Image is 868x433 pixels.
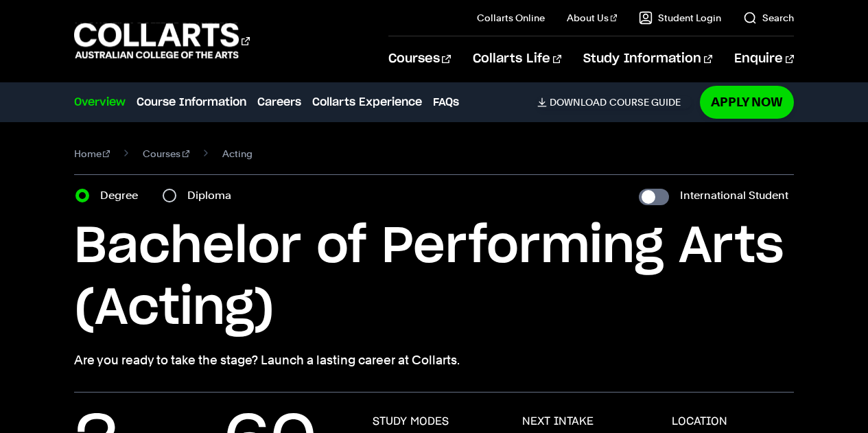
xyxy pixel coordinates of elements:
[583,36,712,82] a: Study Information
[700,86,794,118] a: Apply Now
[672,414,727,428] h3: LOCATION
[567,11,618,25] a: About Us
[473,36,561,82] a: Collarts Life
[222,144,253,163] span: Acting
[373,414,449,428] h3: STUDY MODES
[312,94,422,110] a: Collarts Experience
[187,186,239,205] label: Diploma
[74,94,126,110] a: Overview
[550,96,607,108] span: Download
[143,144,189,163] a: Courses
[639,11,721,25] a: Student Login
[522,414,594,428] h3: NEXT INTAKE
[74,21,250,60] div: Go to homepage
[100,186,146,205] label: Degree
[734,36,794,82] a: Enquire
[137,94,246,110] a: Course Information
[537,96,692,108] a: DownloadCourse Guide
[388,36,451,82] a: Courses
[257,94,301,110] a: Careers
[74,216,795,340] h1: Bachelor of Performing Arts (Acting)
[477,11,545,25] a: Collarts Online
[433,94,459,110] a: FAQs
[743,11,794,25] a: Search
[680,186,788,205] label: International Student
[74,351,795,370] p: Are you ready to take the stage? Launch a lasting career at Collarts.
[74,144,110,163] a: Home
